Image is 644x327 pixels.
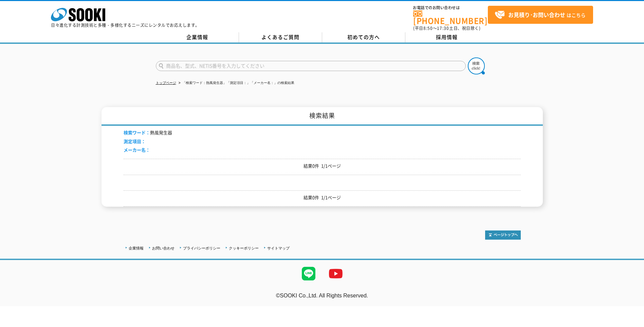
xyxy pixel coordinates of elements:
a: お見積り･お問い合わせはこちら [488,6,593,24]
a: サイトマップ [267,246,290,250]
span: お電話でのお問い合わせは [413,6,488,10]
span: 17:30 [437,25,449,31]
a: 企業情報 [156,32,239,42]
a: 採用情報 [405,32,489,42]
span: (平日 ～ 土日、祝日除く) [413,25,480,31]
p: 日々進化する計測技術と多種・多様化するニーズにレンタルでお応えします。 [51,23,200,27]
li: 熱風発生器 [124,129,172,136]
strong: お見積り･お問い合わせ [508,11,565,19]
span: 8:50 [423,25,433,31]
a: クッキーポリシー [229,246,259,250]
a: お問い合わせ [152,246,174,250]
span: はこちら [495,10,586,20]
img: トップページへ [485,230,521,240]
li: 「検索ワード：熱風発生器」「測定項目：」「メーカー名：」の検索結果 [177,80,294,87]
h1: 検索結果 [102,107,543,126]
span: 検索ワード： [124,129,150,136]
a: トップページ [156,81,176,85]
p: 結果0件 1/1ページ [124,162,521,170]
a: テストMail [618,299,644,305]
img: btn_search.png [468,57,485,74]
span: メーカー名： [124,147,150,153]
a: プライバシーポリシー [183,246,220,250]
span: 測定項目： [124,138,146,144]
input: 商品名、型式、NETIS番号を入力してください [156,61,466,71]
span: 初めての方へ [347,33,380,41]
a: よくあるご質問 [239,32,322,42]
img: LINE [295,260,322,287]
img: YouTube [322,260,349,287]
a: 初めての方へ [322,32,405,42]
a: 企業情報 [129,246,144,250]
a: [PHONE_NUMBER] [413,11,488,24]
p: 結果0件 1/1ページ [124,194,521,201]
